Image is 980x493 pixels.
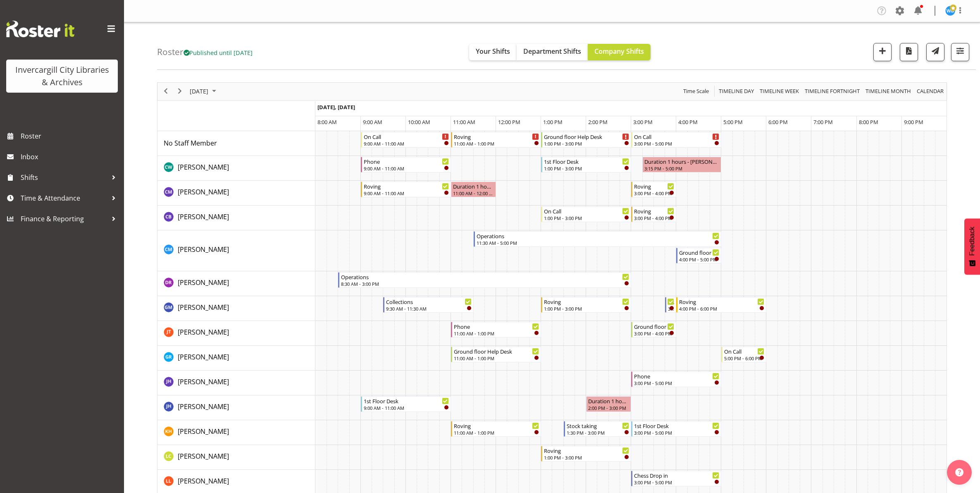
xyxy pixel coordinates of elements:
div: Kaela Harley"s event - Roving Begin From Thursday, September 11, 2025 at 11:00:00 AM GMT+12:00 En... [451,421,541,437]
div: Jillian Hunter"s event - Duration 1 hours - Jillian Hunter Begin From Thursday, September 11, 202... [586,396,631,412]
div: No Staff Member"s event - Roving Begin From Thursday, September 11, 2025 at 11:00:00 AM GMT+12:00... [451,132,541,148]
div: On Call [544,207,629,215]
td: Chamique Mamolo resource [157,181,315,206]
div: next period [173,83,187,100]
span: [PERSON_NAME] [178,452,229,461]
div: Phone [364,157,449,165]
div: 3:15 PM - 5:00 PM [644,165,719,172]
div: Kaela Harley"s event - 1st Floor Desk Begin From Thursday, September 11, 2025 at 3:00:00 PM GMT+1... [631,421,721,437]
div: 11:00 AM - 1:00 PM [454,330,539,337]
button: September 2025 [188,86,220,96]
div: Ground floor Help Desk [679,248,719,256]
span: 8:00 AM [317,118,337,126]
span: Time & Attendance [21,192,107,204]
span: 6:00 PM [768,118,788,126]
img: willem-burger11692.jpg [945,6,955,16]
span: [PERSON_NAME] [178,212,229,221]
div: 11:30 AM - 5:00 PM [477,239,720,246]
span: [PERSON_NAME] [178,187,229,196]
span: Department Shifts [523,47,581,56]
div: Phone [634,372,719,380]
div: Gabriel McKay Smith"s event - Roving Begin From Thursday, September 11, 2025 at 4:00:00 PM GMT+12... [676,297,766,313]
a: [PERSON_NAME] [178,352,229,362]
span: Time Scale [682,86,710,96]
button: Download a PDF of the roster for the current day [900,43,918,61]
span: 9:00 PM [904,118,923,126]
span: Inbox [21,151,120,163]
a: [PERSON_NAME] [178,187,229,197]
div: 1st Floor Desk [364,397,449,405]
div: Roving [454,421,539,430]
span: Published until [DATE] [184,48,253,57]
img: help-xxl-2.png [955,468,963,476]
div: 11:00 AM - 1:00 PM [454,355,539,361]
div: Chess Drop in [634,471,719,479]
span: 2:00 PM [588,118,608,126]
td: Grace Roscoe-Squires resource [157,346,315,371]
span: Your Shifts [476,47,510,56]
div: New book tagging [668,297,674,306]
div: 3:00 PM - 5:00 PM [634,479,719,486]
button: Timeline Week [758,86,801,96]
div: Roving [634,182,674,190]
span: Finance & Reporting [21,213,107,225]
button: Timeline Month [864,86,913,96]
div: 4:00 PM - 5:00 PM [679,256,719,263]
span: [PERSON_NAME] [178,303,229,312]
div: Grace Roscoe-Squires"s event - Ground floor Help Desk Begin From Thursday, September 11, 2025 at ... [451,347,541,362]
td: Jillian Hunter resource [157,395,315,420]
div: On Call [634,132,719,141]
div: 1st Floor Desk [544,157,629,165]
div: 9:00 AM - 11:00 AM [364,404,449,411]
button: Company Shifts [588,44,651,60]
div: Cindy Mulrooney"s event - Ground floor Help Desk Begin From Thursday, September 11, 2025 at 4:00:... [676,248,721,263]
span: [PERSON_NAME] [178,402,229,411]
div: Cindy Mulrooney"s event - Operations Begin From Thursday, September 11, 2025 at 11:30:00 AM GMT+1... [474,231,722,247]
button: Department Shifts [517,44,588,60]
div: Catherine Wilson"s event - Duration 1 hours - Catherine Wilson Begin From Thursday, September 11,... [642,157,721,172]
div: On Call [364,132,449,141]
span: [PERSON_NAME] [178,427,229,436]
div: 9:00 AM - 11:00 AM [364,140,449,147]
div: 4:00 PM - 6:00 PM [679,305,764,312]
span: [PERSON_NAME] [178,328,229,337]
span: [PERSON_NAME] [178,377,229,386]
div: Roving [454,132,539,141]
div: Glen Tomlinson"s event - Ground floor Help Desk Begin From Thursday, September 11, 2025 at 3:00:0... [631,322,676,337]
div: 1:00 PM - 3:00 PM [544,215,629,221]
div: Catherine Wilson"s event - 1st Floor Desk Begin From Thursday, September 11, 2025 at 1:00:00 PM G... [541,157,631,172]
a: [PERSON_NAME] [178,162,229,172]
button: Add a new shift [873,43,892,61]
div: Gabriel McKay Smith"s event - Collections Begin From Thursday, September 11, 2025 at 9:30:00 AM G... [383,297,473,313]
span: 1:00 PM [543,118,563,126]
div: Roving [364,182,449,190]
div: Operations [341,273,629,281]
img: Rosterit website logo [6,21,74,37]
div: 1:30 PM - 3:00 PM [567,429,629,436]
div: 1st Floor Desk [634,421,719,430]
div: 3:00 PM - 4:00 PM [634,330,674,337]
div: Gabriel McKay Smith"s event - New book tagging Begin From Thursday, September 11, 2025 at 3:45:00... [665,297,676,313]
button: Time Scale [682,86,711,96]
div: Chamique Mamolo"s event - Duration 1 hours - Chamique Mamolo Begin From Thursday, September 11, 2... [451,182,496,197]
h4: Roster [157,47,253,57]
div: Duration 1 hours - [PERSON_NAME] [588,397,629,405]
td: Jill Harpur resource [157,371,315,395]
td: Cindy Mulrooney resource [157,230,315,271]
span: Timeline Month [865,86,912,96]
td: Catherine Wilson resource [157,156,315,181]
div: 11:00 AM - 1:00 PM [454,429,539,436]
div: Phone [454,322,539,330]
div: 8:30 AM - 3:00 PM [341,280,629,287]
span: 9:00 AM [363,118,382,126]
button: Timeline Day [718,86,756,96]
div: Chris Broad"s event - On Call Begin From Thursday, September 11, 2025 at 1:00:00 PM GMT+12:00 End... [541,206,631,222]
button: Previous [160,86,172,96]
div: 11:00 AM - 12:00 PM [453,190,494,196]
button: Month [916,86,945,96]
td: Debra Robinson resource [157,271,315,296]
span: [PERSON_NAME] [178,352,229,361]
span: 12:00 PM [498,118,520,126]
td: Linda Cooper resource [157,445,315,470]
